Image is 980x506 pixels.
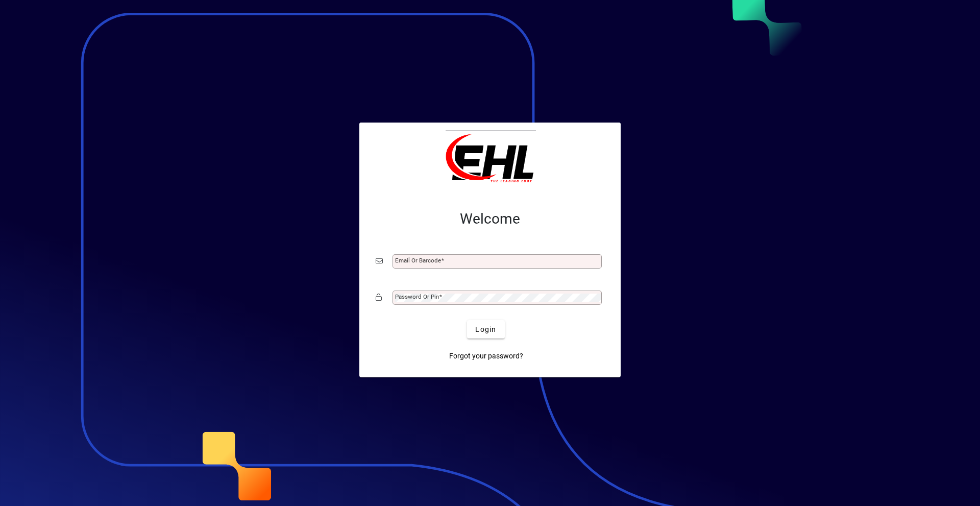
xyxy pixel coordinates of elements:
mat-label: Password or Pin [395,293,439,300]
span: Forgot your password? [449,351,523,362]
button: Login [467,320,504,339]
mat-label: Email or Barcode [395,257,441,264]
span: Login [475,324,496,335]
a: Forgot your password? [445,347,527,365]
h2: Welcome [376,210,604,228]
